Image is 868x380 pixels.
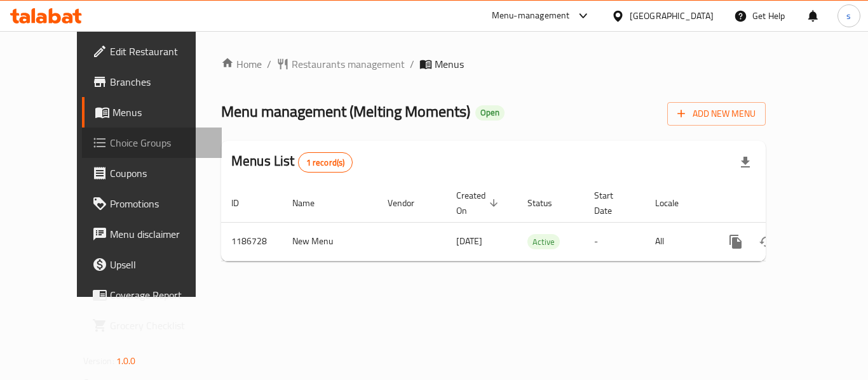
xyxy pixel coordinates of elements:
[231,152,353,173] h2: Menus List
[475,105,505,121] div: Open
[110,226,212,242] span: Menu disclaimer
[221,222,282,261] td: 1186728
[527,235,560,249] span: Active
[410,56,414,72] li: /
[388,195,431,211] span: Vendor
[282,222,377,261] td: New Menu
[82,36,222,67] a: Edit Restaurant
[82,188,222,219] a: Promotions
[110,257,212,272] span: Upsell
[751,226,782,257] button: Change Status
[110,44,212,59] span: Edit Restaurant
[630,9,714,23] div: [GEOGRAPHIC_DATA]
[667,102,766,126] button: Add New Menu
[710,184,853,223] th: Actions
[730,147,761,178] div: Export file
[475,107,505,118] span: Open
[82,249,222,280] a: Upsell
[492,8,570,23] div: Menu-management
[110,166,212,181] span: Coupons
[221,56,262,72] a: Home
[276,56,405,72] a: Restaurants management
[292,195,331,211] span: Name
[110,135,212,150] span: Choice Groups
[645,222,710,261] td: All
[221,184,853,261] table: enhanced table
[655,195,695,211] span: Locale
[110,287,212,303] span: Coverage Report
[221,56,766,72] nav: breadcrumb
[292,56,405,72] span: Restaurants management
[527,234,560,249] div: Active
[267,56,271,72] li: /
[677,106,756,122] span: Add New Menu
[110,196,212,211] span: Promotions
[527,195,569,211] span: Status
[435,56,464,72] span: Menus
[456,188,502,218] span: Created On
[299,157,353,169] span: 1 record(s)
[110,318,212,333] span: Grocery Checklist
[221,97,470,126] span: Menu management ( Melting Moments )
[83,353,114,369] span: Version:
[82,97,222,128] a: Menus
[82,158,222,188] a: Coupons
[82,280,222,310] a: Coverage Report
[231,195,255,211] span: ID
[82,310,222,341] a: Grocery Checklist
[82,67,222,97] a: Branches
[112,105,212,120] span: Menus
[594,188,630,218] span: Start Date
[846,9,851,23] span: s
[82,128,222,158] a: Choice Groups
[82,219,222,249] a: Menu disclaimer
[584,222,645,261] td: -
[456,233,482,249] span: [DATE]
[721,226,751,257] button: more
[110,74,212,89] span: Branches
[116,353,136,369] span: 1.0.0
[298,152,353,173] div: Total records count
